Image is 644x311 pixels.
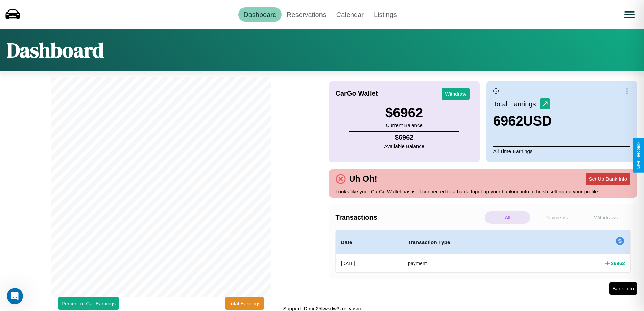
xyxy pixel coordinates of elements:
th: payment [403,254,545,272]
h4: Transactions [336,214,483,221]
a: Dashboard [238,7,282,22]
button: Bank Info [609,282,637,295]
a: Listings [369,7,402,22]
p: Total Earnings [493,98,540,110]
h4: Date [341,238,397,246]
button: Percent of Car Earnings [58,297,119,310]
h4: $ 6962 [384,134,424,141]
table: simple table [336,230,631,272]
p: Available Balance [384,141,424,151]
h4: Transaction Type [408,238,540,246]
p: Current Balance [385,120,423,130]
h4: CarGo Wallet [336,90,378,97]
iframe: Intercom live chat [7,288,23,304]
h3: $ 6962 [385,105,423,120]
div: Give Feedback [636,142,641,169]
a: Reservations [282,7,331,22]
p: Looks like your CarGo Wallet has isn't connected to a bank. Input up your banking info to finish ... [336,187,631,196]
h4: Uh Oh! [346,174,381,184]
p: All Time Earnings [493,146,630,156]
th: [DATE] [336,254,403,272]
button: Withdraw [442,88,470,100]
a: Calendar [331,7,369,22]
h4: $ 6962 [611,260,625,267]
p: Payments [534,211,579,224]
p: All [485,211,530,224]
button: Set Up Bank Info [586,173,630,185]
p: Withdraws [583,211,629,224]
h3: 6962 USD [493,113,552,129]
h1: Dashboard [7,36,104,64]
button: Open menu [620,5,639,24]
button: Total Earnings [225,297,264,310]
